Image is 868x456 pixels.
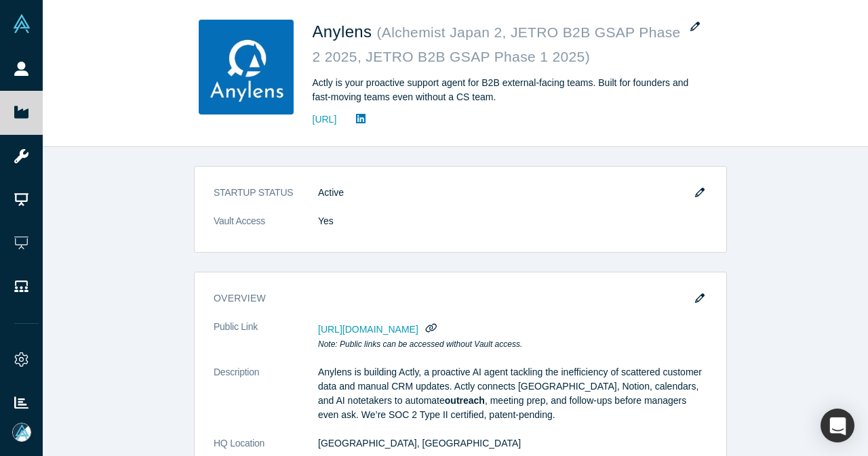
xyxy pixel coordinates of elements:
img: Alchemist Vault Logo [12,14,31,33]
dd: Yes [318,214,707,228]
strong: outreach [445,395,485,406]
span: Anylens [313,22,377,41]
small: ( Alchemist Japan 2, JETRO B2B GSAP Phase 2 2025, JETRO B2B GSAP Phase 1 2025 ) [313,24,681,64]
dd: Active [318,186,707,200]
dt: STARTUP STATUS [214,186,318,214]
span: Public Link [214,320,258,334]
div: Actly is your proactive support agent for B2B external-facing teams. Built for founders and fast-... [313,76,692,104]
img: Mia Scott's Account [12,423,31,442]
dt: Description [214,365,318,436]
dd: [GEOGRAPHIC_DATA], [GEOGRAPHIC_DATA] [318,436,707,451]
p: Anylens is building Actly, a proactive AI agent tackling the inefficiency of scattered customer d... [318,365,707,422]
h3: overview [214,291,688,306]
img: Anylens's Logo [199,20,294,115]
dt: Vault Access [214,214,318,243]
em: Note: Public links can be accessed without Vault access. [318,339,522,349]
a: [URL] [313,112,337,127]
span: [URL][DOMAIN_NAME] [318,324,418,335]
